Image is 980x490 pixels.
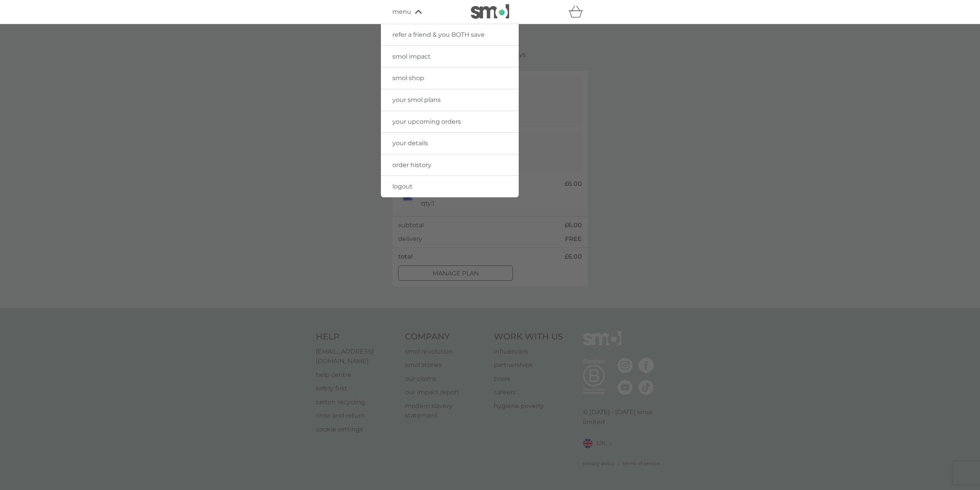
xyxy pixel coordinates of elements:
span: smol impact [392,53,431,60]
a: smol shop [381,67,519,89]
span: order history [392,161,431,169]
a: your details [381,133,519,154]
span: your upcoming orders [392,118,461,125]
span: your details [392,139,428,147]
span: refer a friend & you BOTH save [392,31,485,38]
a: smol impact [381,46,519,67]
span: your smol plans [392,96,441,103]
span: menu [392,7,411,17]
a: order history [381,154,519,176]
a: your upcoming orders [381,111,519,133]
span: logout [392,183,413,190]
a: refer a friend & you BOTH save [381,24,519,46]
div: basket [568,4,588,20]
img: smol [471,4,509,19]
a: your smol plans [381,89,519,111]
a: logout [381,176,519,197]
span: smol shop [392,74,424,82]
